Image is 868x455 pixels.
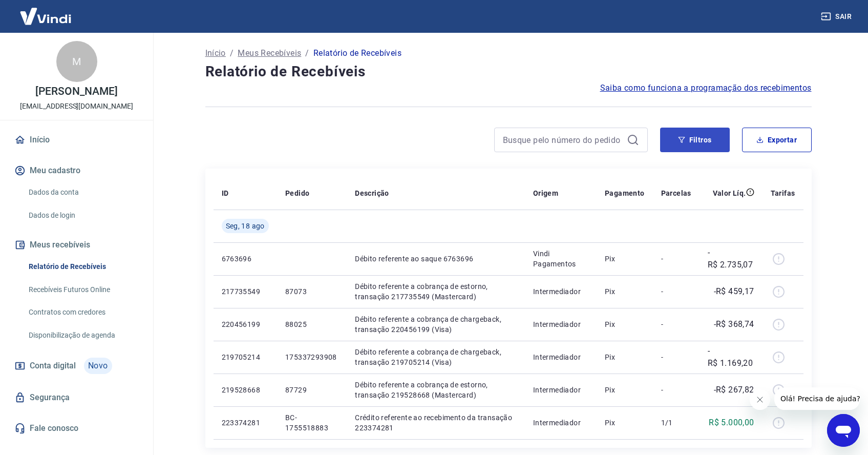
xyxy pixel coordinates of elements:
p: -R$ 1.169,20 [708,345,754,369]
p: Débito referente a cobrança de chargeback, transação 219705214 (Visa) [355,347,517,367]
p: 87729 [285,385,338,395]
a: Contratos com credores [25,302,141,323]
p: Tarifas [771,188,795,198]
a: Relatório de Recebíveis [25,256,141,277]
p: [EMAIL_ADDRESS][DOMAIN_NAME] [20,101,133,112]
a: Dados de login [25,205,141,226]
p: - [661,352,691,362]
p: 6763696 [222,254,269,264]
p: [PERSON_NAME] [35,86,117,97]
span: Olá! Precisa de ajuda? [6,7,86,15]
p: Intermediador [533,286,588,297]
p: Débito referente a cobrança de chargeback, transação 220456199 (Visa) [355,314,517,335]
p: -R$ 368,74 [714,318,754,330]
p: Relatório de Recebíveis [313,47,401,59]
p: 217735549 [222,286,269,297]
a: Segurança [12,386,141,409]
p: 219705214 [222,352,269,362]
p: -R$ 2.735,07 [708,246,754,271]
p: 88025 [285,319,338,329]
p: 175337293908 [285,352,338,362]
p: 87073 [285,286,338,297]
a: Dados da conta [25,182,141,203]
p: R$ 5.000,00 [709,417,754,429]
p: 223374281 [222,418,269,428]
p: 220456199 [222,319,269,329]
a: Recebíveis Futuros Online [25,279,141,300]
p: Pix [605,286,645,297]
button: Exportar [742,128,812,152]
p: Descrição [355,188,389,198]
p: Intermediador [533,352,588,362]
iframe: Fechar mensagem [750,389,770,410]
p: / [230,47,234,59]
a: Início [12,129,141,151]
a: Disponibilização de agenda [25,325,141,346]
p: Pix [605,254,645,264]
p: -R$ 267,82 [714,384,754,396]
p: -R$ 459,17 [714,285,754,298]
p: Pagamento [605,188,645,198]
p: Intermediador [533,319,588,329]
img: Vindi [12,1,79,32]
p: ID [222,188,229,198]
div: M [56,41,97,82]
button: Sair [819,7,856,26]
a: Meus Recebíveis [238,47,301,59]
input: Busque pelo número do pedido [503,132,623,148]
p: / [305,47,309,59]
p: - [661,286,691,297]
p: Vindi Pagamentos [533,249,588,269]
p: Débito referente a cobrança de estorno, transação 217735549 (Mastercard) [355,281,517,302]
p: - [661,254,691,264]
button: Meus recebíveis [12,234,141,256]
span: Conta digital [30,359,76,373]
p: Pedido [285,188,309,198]
p: - [661,385,691,395]
iframe: Mensagem da empresa [774,387,860,410]
p: BC-1755518883 [285,412,338,433]
p: Intermediador [533,385,588,395]
p: Valor Líq. [713,188,746,198]
iframe: Botão para abrir a janela de mensagens [827,414,860,447]
button: Filtros [660,128,730,152]
p: Pix [605,418,645,428]
span: Seg, 18 ago [226,221,265,231]
p: Crédito referente ao recebimento da transação 223374281 [355,412,517,433]
a: Fale conosco [12,417,141,440]
p: Pix [605,385,645,395]
a: Conta digitalNovo [12,354,141,378]
p: 219528668 [222,385,269,395]
p: Débito referente a cobrança de estorno, transação 219528668 (Mastercard) [355,380,517,400]
button: Meu cadastro [12,159,141,182]
p: - [661,319,691,329]
p: 1/1 [661,418,691,428]
p: Pix [605,352,645,362]
p: Pix [605,319,645,329]
span: Novo [84,358,112,374]
p: Débito referente ao saque 6763696 [355,254,517,264]
a: Saiba como funciona a programação dos recebimentos [600,82,812,94]
p: Origem [533,188,558,198]
a: Início [205,47,226,59]
h4: Relatório de Recebíveis [205,61,812,82]
p: Intermediador [533,418,588,428]
p: Parcelas [661,188,691,198]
